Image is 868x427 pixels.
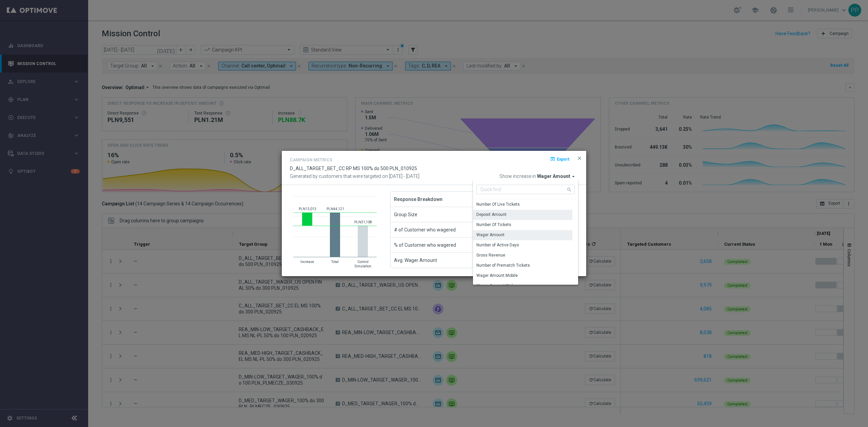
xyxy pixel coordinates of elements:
[557,157,569,161] span: Export
[300,260,314,264] text: Increase
[394,222,456,237] span: # of Customer who wagered
[549,155,570,163] button: open_in_browser Export
[354,220,372,224] text: PLN31,108
[290,166,417,171] span: D_ALL_TARGET_BET_CC RP MS 100% do 500 PLN_010925
[473,220,572,230] div: Press SPACE to select this row.
[476,201,520,207] div: Number Of Live Tickets
[473,250,572,261] div: Press SPACE to select this row.
[394,253,437,268] span: Avg. Wager Amount
[389,174,419,179] span: [DATE] - [DATE]
[473,200,572,210] div: Press SPACE to select this row.
[473,281,572,291] div: Press SPACE to select this row.
[570,174,576,180] i: arrow_drop_down
[355,260,371,268] text: Control Simulation
[473,240,572,250] div: Press SPACE to select this row.
[476,283,514,289] div: Wager Amount Web
[473,261,572,271] div: Press SPACE to select this row.
[331,260,339,264] text: Total
[394,238,456,252] span: % of Customer who wagered
[577,156,582,161] span: close
[476,272,518,279] div: Wager Amount Mobile
[550,156,555,162] i: open_in_browser
[473,210,572,220] div: Press SPACE to select this row.
[299,207,316,211] text: PLN13,013
[537,174,570,180] span: Wager Amount
[476,211,507,218] div: Deposit Amount
[473,230,572,240] div: Press SPACE to deselect this row.
[394,207,417,222] span: Group Size
[476,262,530,268] div: Number of Prematch Tickets
[394,192,442,207] span: Response Breakdown
[567,185,573,193] i: search
[327,207,344,211] text: PLN44,121
[476,242,519,248] div: Number of Active Days
[537,174,578,180] button: Wager Amount arrow_drop_down
[290,174,388,179] span: Generated by customers that were targeted on
[290,158,332,162] h4: Campaign Metrics
[473,271,572,281] div: Press SPACE to select this row.
[476,232,505,238] div: Wager Amount
[476,252,505,258] div: Gross Revenue
[476,222,511,228] div: Number Of Tickets
[476,185,575,194] input: Quick find
[499,174,536,180] span: Show increase in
